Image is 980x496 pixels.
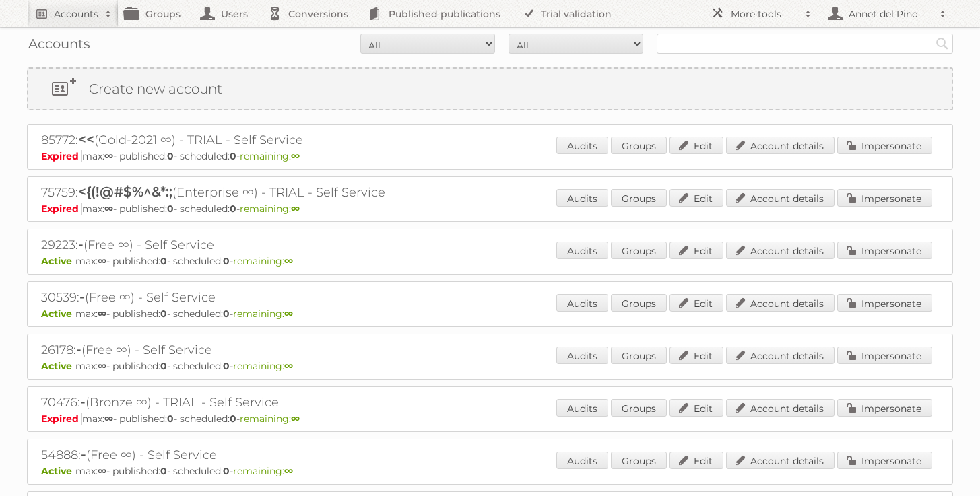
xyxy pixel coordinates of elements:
[669,137,723,154] a: Edit
[284,360,293,372] strong: ∞
[167,413,174,425] strong: 0
[160,465,167,477] strong: 0
[837,189,932,207] a: Impersonate
[41,360,939,372] p: max: - published: - scheduled: -
[556,189,608,207] a: Audits
[726,294,835,312] a: Account details
[104,203,113,215] strong: ∞
[76,341,81,357] span: -
[41,203,939,215] p: max: - published: - scheduled: -
[98,360,106,372] strong: ∞
[98,465,106,477] strong: ∞
[98,308,106,320] strong: ∞
[669,452,723,469] a: Edit
[611,242,667,259] a: Groups
[726,137,835,154] a: Account details
[160,308,167,320] strong: 0
[41,150,82,162] span: Expired
[79,289,85,305] span: -
[41,308,939,320] p: max: - published: - scheduled: -
[223,465,230,477] strong: 0
[80,394,86,410] span: -
[41,308,75,320] span: Active
[41,289,513,306] h2: 30539: (Free ∞) - Self Service
[41,184,513,201] h2: 75759: (Enterprise ∞) - TRIAL - Self Service
[837,399,932,417] a: Impersonate
[78,236,84,252] span: -
[230,203,236,215] strong: 0
[726,242,835,259] a: Account details
[167,150,174,162] strong: 0
[98,255,106,267] strong: ∞
[41,150,939,162] p: max: - published: - scheduled: -
[28,69,952,109] a: Create new account
[81,446,86,462] span: -
[556,452,608,469] a: Audits
[731,7,798,21] h2: More tools
[41,413,939,425] p: max: - published: - scheduled: -
[845,7,933,21] h2: Annet del Pino
[837,242,932,259] a: Impersonate
[556,347,608,364] a: Audits
[41,236,513,254] h2: 29223: (Free ∞) - Self Service
[669,399,723,417] a: Edit
[41,360,75,372] span: Active
[167,203,174,215] strong: 0
[556,137,608,154] a: Audits
[223,308,230,320] strong: 0
[284,308,293,320] strong: ∞
[556,242,608,259] a: Audits
[41,465,75,477] span: Active
[41,341,513,359] h2: 26178: (Free ∞) - Self Service
[230,150,236,162] strong: 0
[41,446,513,464] h2: 54888: (Free ∞) - Self Service
[41,203,82,215] span: Expired
[726,452,835,469] a: Account details
[284,465,293,477] strong: ∞
[104,413,113,425] strong: ∞
[240,203,300,215] span: remaining:
[726,189,835,207] a: Account details
[669,294,723,312] a: Edit
[240,150,300,162] span: remaining:
[669,347,723,364] a: Edit
[41,255,939,267] p: max: - published: - scheduled: -
[611,294,667,312] a: Groups
[611,399,667,417] a: Groups
[223,255,230,267] strong: 0
[611,347,667,364] a: Groups
[41,394,513,411] h2: 70476: (Bronze ∞) - TRIAL - Self Service
[230,413,236,425] strong: 0
[233,465,293,477] span: remaining:
[837,452,932,469] a: Impersonate
[726,399,835,417] a: Account details
[837,294,932,312] a: Impersonate
[160,360,167,372] strong: 0
[837,137,932,154] a: Impersonate
[932,34,952,54] input: Search
[160,255,167,267] strong: 0
[78,184,172,200] span: <{(!@#$%^&*:;
[104,150,113,162] strong: ∞
[41,413,82,425] span: Expired
[54,7,98,21] h2: Accounts
[611,137,667,154] a: Groups
[233,360,293,372] span: remaining:
[291,203,300,215] strong: ∞
[291,150,300,162] strong: ∞
[556,294,608,312] a: Audits
[556,399,608,417] a: Audits
[611,452,667,469] a: Groups
[78,131,94,147] span: <<
[240,413,300,425] span: remaining:
[726,347,835,364] a: Account details
[41,131,513,149] h2: 85772: (Gold-2021 ∞) - TRIAL - Self Service
[669,189,723,207] a: Edit
[284,255,293,267] strong: ∞
[291,413,300,425] strong: ∞
[611,189,667,207] a: Groups
[837,347,932,364] a: Impersonate
[669,242,723,259] a: Edit
[233,308,293,320] span: remaining:
[233,255,293,267] span: remaining:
